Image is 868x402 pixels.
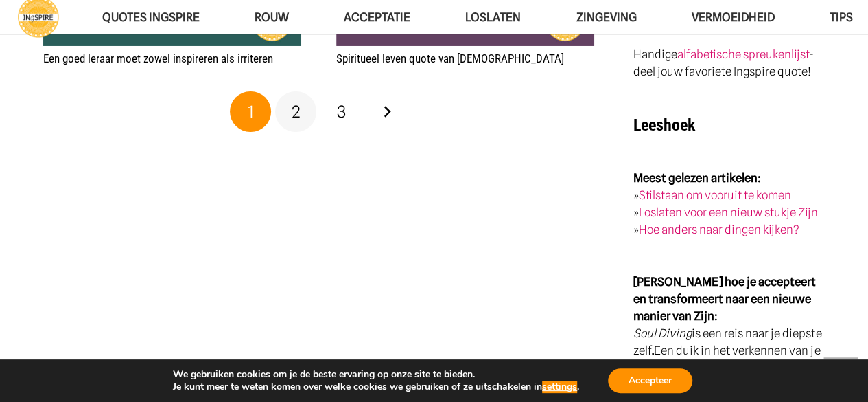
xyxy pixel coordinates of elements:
a: Pagina 2 [275,91,316,133]
em: Soul Diving [633,326,692,340]
a: Loslaten voor een nieuw stukje Zijn [639,205,818,219]
a: Hoe anders naar dingen kijken? [639,223,799,236]
strong: Meest gelezen artikelen: [633,171,761,185]
span: QUOTES INGSPIRE [102,10,200,24]
a: Een goed leraar moet zowel inspireren als irriteren [43,52,273,65]
a: Spiritueel leven quote van [DEMOGRAPHIC_DATA] [336,52,564,65]
span: 1 [247,102,253,122]
a: Stilstaan om vooruit te komen [639,188,791,202]
span: TIPS [829,10,852,24]
strong: Leeshoek [633,115,695,135]
span: Zingeving [576,10,636,24]
span: Pagina 1 [230,91,271,133]
span: ROUW [255,10,289,24]
button: Accepteer [608,368,692,393]
a: Terug naar top [823,357,858,392]
p: » » » [633,170,825,238]
span: 3 [337,102,346,122]
strong: . [652,344,654,357]
span: VERMOEIDHEID [691,10,774,24]
span: Acceptatie [344,10,410,24]
p: We gebruiken cookies om je de beste ervaring op onze site te bieden. [173,368,579,381]
p: Je kunt meer te weten komen over welke cookies we gebruiken of ze uitschakelen in . [173,381,579,393]
button: settings [542,381,577,393]
a: Pagina 3 [321,91,362,133]
a: alfabetische spreukenlijst [677,47,809,61]
span: 2 [292,102,301,122]
span: Loslaten [465,10,521,24]
p: Handige - deel jouw favoriete Ingspire quote! [633,46,825,80]
strong: [PERSON_NAME] hoe je accepteert en transformeert naar een nieuwe manier van Zijn: [633,275,816,323]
